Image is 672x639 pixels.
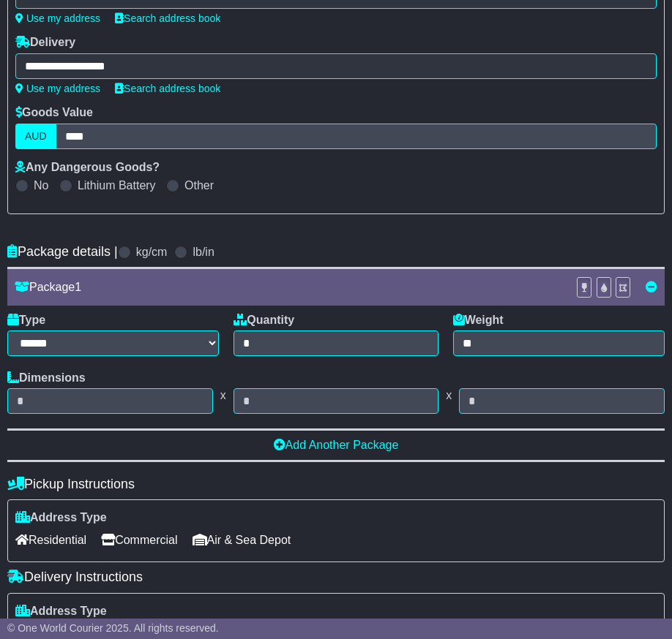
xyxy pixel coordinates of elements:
[15,35,75,49] label: Delivery
[15,83,100,94] a: Use my address
[15,124,56,149] label: AUD
[193,245,214,259] label: lb/in
[34,178,48,192] label: No
[15,529,86,551] span: Residential
[7,371,86,385] label: Dimensions
[15,604,107,618] label: Address Type
[7,280,569,294] div: Package
[78,178,156,192] label: Lithium Battery
[234,313,294,327] label: Quantity
[136,245,168,259] label: kg/cm
[213,388,234,402] span: x
[15,160,160,174] label: Any Dangerous Goods?
[101,529,177,551] span: Commercial
[15,510,107,524] label: Address Type
[184,178,214,192] label: Other
[7,244,118,260] h4: Package details |
[7,313,45,327] label: Type
[15,12,100,24] a: Use my address
[453,313,504,327] label: Weight
[75,281,81,293] span: 1
[193,529,291,551] span: Air & Sea Depot
[115,12,220,24] a: Search address book
[438,388,459,402] span: x
[7,477,665,492] h4: Pickup Instructions
[7,570,665,585] h4: Delivery Instructions
[274,439,399,451] a: Add Another Package
[115,83,220,94] a: Search address book
[15,105,93,119] label: Goods Value
[646,281,657,293] a: Remove this item
[7,622,219,634] span: © One World Courier 2025. All rights reserved.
